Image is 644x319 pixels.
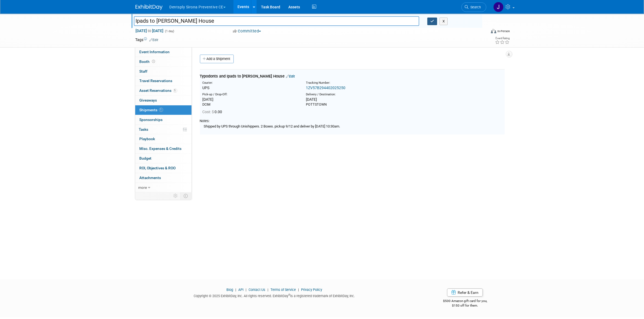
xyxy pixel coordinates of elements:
[136,292,414,298] div: Copyright © 2025 ExhibitDay, Inc. All rights reserved. ExhibitDay is a registered trademark of Ex...
[231,28,263,34] button: Committed
[135,67,191,76] a: Staff
[306,92,401,97] div: Delivery / Destination:
[165,29,174,33] span: (1 day)
[150,38,158,42] a: Edit
[440,18,448,25] button: X
[135,183,191,192] a: more
[493,2,504,12] img: Justin Newborn
[200,123,505,129] div: Shipped by UPS through Unishippers. 2 Boxes. pickup 9/12 and deliver by [DATE] 10:30am.
[266,288,270,292] span: |
[135,57,191,66] a: Booth
[200,119,505,123] div: Notes:
[226,288,233,292] a: Blog
[135,115,191,125] a: Sponsorships
[135,134,191,144] a: Playbook
[135,154,191,163] a: Budget
[140,98,157,102] span: Giveaways
[288,293,290,296] sup: ®
[203,97,298,102] div: [DATE]
[140,137,155,141] span: Playbook
[454,28,510,36] div: Event Format
[136,5,163,10] img: ExhibitDay
[140,117,163,122] span: Sponsorships
[306,86,345,90] a: 1ZV57B294402025250
[135,47,191,57] a: Event Information
[135,125,191,134] a: Tasks
[135,76,191,86] a: Travel Reservations
[135,96,191,105] a: Giveaways
[249,288,265,292] a: Contact Us
[140,146,182,151] span: Misc. Expenses & Credits
[301,288,322,292] a: Privacy Policy
[421,303,509,308] div: $150 off for them.
[147,29,152,33] span: to
[136,37,158,42] td: Tags
[286,74,295,78] a: Edit
[234,288,237,292] span: |
[203,92,298,97] div: Pick-up / Drop-Off:
[491,29,496,33] img: Format-Inperson.png
[203,110,224,114] span: 0.00
[447,288,483,297] a: Refer & Earn
[469,5,481,9] span: Search
[140,79,173,83] span: Travel Reservations
[136,28,164,33] span: [DATE] [DATE]
[140,50,170,54] span: Event Information
[203,85,298,90] div: UPS
[203,81,298,85] div: Courier:
[495,37,510,40] div: Event Rating
[200,55,234,63] a: Add a Shipment
[140,108,163,112] span: Shipments
[306,81,427,85] div: Tracking Number:
[244,288,248,292] span: |
[140,88,177,93] span: Asset Reservations
[173,89,177,93] span: 1
[135,86,191,95] a: Asset Reservations1
[421,295,509,308] div: $500 Amazon gift card for you,
[140,156,152,160] span: Budget
[306,97,401,102] div: [DATE]
[461,2,486,12] a: Search
[203,110,215,114] span: Cost: $
[270,288,296,292] a: Terms of Service
[203,102,298,107] div: DCIM
[139,127,148,132] span: Tasks
[171,192,181,199] td: Personalize Event Tab Strip
[140,166,176,170] span: ROI, Objectives & ROO
[306,102,401,107] div: POTTSTOWN
[159,108,163,112] span: 1
[180,192,191,199] td: Toggle Event Tabs
[297,288,300,292] span: |
[138,185,147,190] span: more
[200,73,505,79] div: Typodonts and Ipads to [PERSON_NAME] House
[135,173,191,183] a: Attachments
[151,59,156,63] span: Booth not reserved yet
[140,69,148,73] span: Staff
[140,59,156,64] span: Booth
[497,29,510,33] div: In-Person
[238,288,243,292] a: API
[135,144,191,153] a: Misc. Expenses & Credits
[135,105,191,115] a: Shipments1
[140,176,161,180] span: Attachments
[135,163,191,173] a: ROI, Objectives & ROO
